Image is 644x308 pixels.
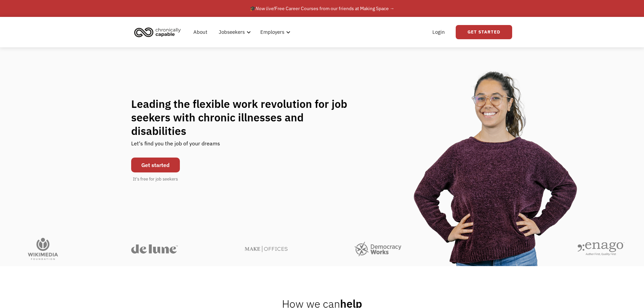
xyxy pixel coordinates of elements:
a: Login [428,21,449,43]
div: It's free for job seekers [133,176,178,183]
img: Chronically Capable logo [132,25,183,40]
div: Jobseekers [215,21,253,43]
div: Jobseekers [219,28,245,36]
a: Get Started [456,25,512,39]
div: Employers [256,21,292,43]
a: Get started [131,158,180,172]
div: Employers [260,28,284,36]
h1: Leading the flexible work revolution for job seekers with chronic illnesses and disabilities [131,97,360,138]
a: About [189,21,211,43]
a: home [132,25,186,40]
div: Let's find you the job of your dreams [131,138,220,154]
div: 🎓 Free Career Courses from our friends at Making Space → [250,4,395,13]
em: Now live! [256,5,275,11]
